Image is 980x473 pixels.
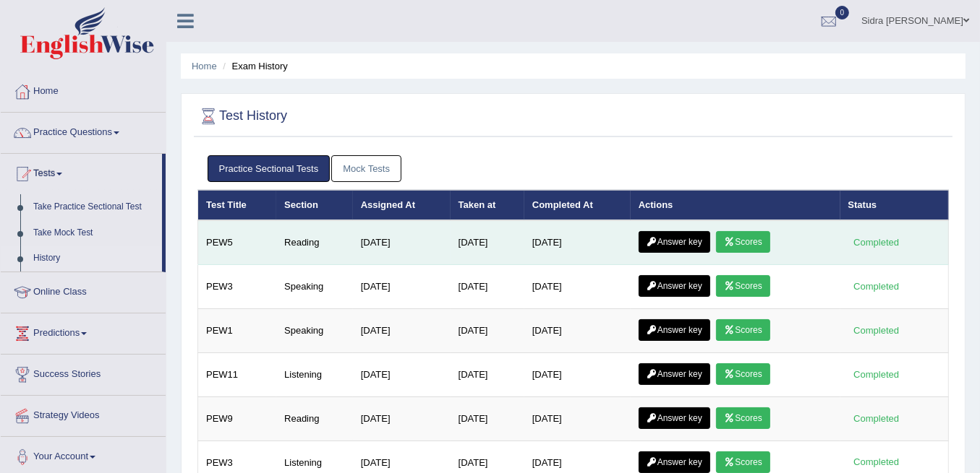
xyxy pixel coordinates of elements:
[848,279,905,294] div: Completed
[353,309,451,353] td: [DATE]
[197,105,287,127] h2: Test History
[353,265,451,309] td: [DATE]
[1,313,166,350] a: Predictions
[27,246,162,272] a: History
[716,319,770,341] a: Scores
[639,407,710,429] a: Answer key
[451,353,524,397] td: [DATE]
[639,451,710,473] a: Answer key
[1,113,166,149] a: Practice Questions
[1,437,166,473] a: Your Account
[27,220,162,246] a: Take Mock Test
[276,309,353,353] td: Speaking
[198,220,277,265] td: PEW5
[353,353,451,397] td: [DATE]
[524,353,631,397] td: [DATE]
[353,220,451,265] td: [DATE]
[524,220,631,265] td: [DATE]
[276,265,353,309] td: Speaking
[353,397,451,441] td: [DATE]
[276,190,353,220] th: Section
[198,265,277,309] td: PEW3
[192,61,217,71] a: Home
[1,396,166,432] a: Strategy Videos
[331,155,401,182] a: Mock Tests
[639,231,710,253] a: Answer key
[1,355,166,391] a: Success Stories
[639,275,710,297] a: Answer key
[524,309,631,353] td: [DATE]
[639,363,710,385] a: Answer key
[848,235,905,250] div: Completed
[716,407,770,429] a: Scores
[451,309,524,353] td: [DATE]
[848,367,905,382] div: Completed
[219,59,288,73] li: Exam History
[716,231,770,253] a: Scores
[1,272,166,308] a: Online Class
[1,71,166,108] a: Home
[848,323,905,338] div: Completed
[524,397,631,441] td: [DATE]
[198,190,277,220] th: Test Title
[716,275,770,297] a: Scores
[631,190,840,220] th: Actions
[524,190,631,220] th: Completed At
[451,220,524,265] td: [DATE]
[208,155,331,182] a: Practice Sectional Tests
[276,220,353,265] td: Reading
[848,411,905,426] div: Completed
[198,309,277,353] td: PEW1
[276,353,353,397] td: Listening
[1,154,162,190] a: Tests
[451,190,524,220] th: Taken at
[198,353,277,397] td: PEW11
[353,190,451,220] th: Assigned At
[716,451,770,473] a: Scores
[276,397,353,441] td: Reading
[716,363,770,385] a: Scores
[639,319,710,341] a: Answer key
[451,397,524,441] td: [DATE]
[451,265,524,309] td: [DATE]
[524,265,631,309] td: [DATE]
[27,194,162,220] a: Take Practice Sectional Test
[848,455,905,470] div: Completed
[835,6,850,19] span: 0
[840,190,949,220] th: Status
[198,397,277,441] td: PEW9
